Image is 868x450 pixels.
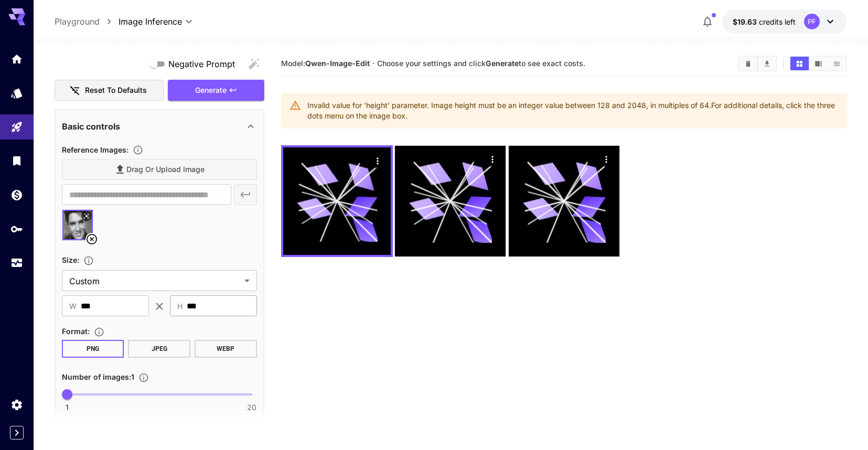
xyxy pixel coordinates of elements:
[55,15,119,28] nav: breadcrumb
[10,398,23,411] div: Settings
[10,52,23,66] div: Home
[307,96,839,125] div: Invalid value for 'height' parameter. Image height must be an integer value between 128 and 2048,...
[119,15,182,28] span: Image Inference
[739,57,757,70] button: Clear All
[738,56,777,71] div: Clear AllDownload All
[168,58,235,70] span: Negative Prompt
[758,57,776,70] button: Download All
[128,145,147,155] button: Upload a reference image to guide the result. This is needed for Image-to-Image or Inpainting. Su...
[722,9,847,34] button: $19.62794PF
[62,372,134,381] span: Number of images : 1
[62,114,257,139] div: Basic controls
[62,340,124,358] button: PNG
[486,59,519,68] b: Generate
[789,56,847,71] div: Show media in grid viewShow media in video viewShow media in list view
[809,57,828,70] button: Show media in video view
[804,14,820,29] div: PF
[69,275,240,287] span: Custom
[733,17,759,26] span: $19.63
[128,340,190,358] button: JPEG
[10,222,23,235] div: API Keys
[598,151,614,167] div: Actions
[69,300,77,312] span: W
[177,300,183,312] span: H
[10,188,23,201] div: Wallet
[62,255,79,264] span: Size :
[485,151,501,167] div: Actions
[55,80,164,101] button: Reset to defaults
[790,57,809,70] button: Show media in grid view
[733,16,796,27] div: $19.62794
[377,59,585,68] span: Choose your settings and click to see exact costs.
[79,255,98,266] button: Adjust the dimensions of the generated image by specifying its width and height in pixels, or sel...
[62,327,90,336] span: Format :
[55,15,100,28] a: Playground
[10,87,23,100] div: Models
[10,154,23,167] div: Library
[62,120,120,133] p: Basic controls
[247,402,256,413] span: 20
[10,121,23,134] div: Playground
[281,59,370,68] span: Model:
[195,340,257,358] button: WEBP
[759,17,796,26] span: credits left
[168,80,264,101] button: Generate
[370,153,385,168] div: Actions
[90,327,109,337] button: Choose the file format for the output image.
[134,372,153,383] button: Specify how many images to generate in a single request. Each image generation will be charged se...
[62,145,128,154] span: Reference Images :
[10,256,23,270] div: Usage
[372,57,375,70] p: ·
[10,426,24,440] button: Expand sidebar
[305,59,370,68] b: Qwen-Image-Edit
[828,57,846,70] button: Show media in list view
[195,84,227,97] span: Generate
